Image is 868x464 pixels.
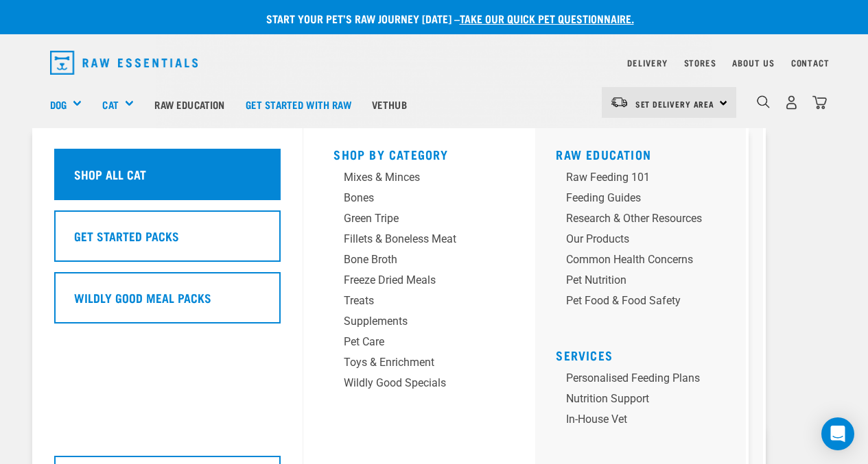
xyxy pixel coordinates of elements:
a: Freeze Dried Meals [333,272,505,293]
a: Raw Education [556,151,651,158]
a: Our Products [556,231,735,252]
div: Green Tripe [344,210,472,227]
nav: dropdown navigation [39,45,830,80]
a: Stores [684,60,716,65]
a: Treats [333,293,505,313]
a: Nutrition Support [556,391,735,411]
a: Get started with Raw [235,77,362,132]
a: Dog [50,97,67,112]
div: Fillets & Boneless Meat [344,231,472,247]
div: Freeze Dried Meals [344,272,472,289]
div: Pet Food & Food Safety [566,293,702,309]
div: Research & Other Resources [566,210,702,227]
div: Treats [344,293,472,309]
a: Green Tripe [333,210,505,231]
a: Feeding Guides [556,190,735,210]
a: Contact [791,60,830,65]
a: Shop All Cat [54,149,281,210]
span: Set Delivery Area [635,101,715,106]
img: van-moving.png [610,96,629,108]
h5: Wildly Good Meal Packs [74,289,211,306]
div: Open Intercom Messenger [821,417,854,450]
a: Toys & Enrichment [333,354,505,375]
h5: Shop By Category [333,147,505,158]
a: Pet Nutrition [556,272,735,293]
div: Bones [344,190,472,206]
div: Feeding Guides [566,190,702,206]
div: Pet Care [344,334,472,350]
a: Pet Care [333,334,505,354]
a: About Us [732,60,774,65]
a: Supplements [333,313,505,334]
a: Mixes & Minces [333,169,505,190]
a: Delivery [627,60,667,65]
a: Bones [333,190,505,210]
a: Pet Food & Food Safety [556,293,735,313]
a: Bone Broth [333,252,505,272]
a: Personalised Feeding Plans [556,370,735,391]
h5: Shop All Cat [74,165,146,183]
div: Supplements [344,313,472,330]
a: Raw Feeding 101 [556,169,735,190]
a: Raw Education [144,77,235,132]
a: Fillets & Boneless Meat [333,231,505,252]
a: Wildly Good Meal Packs [54,272,281,334]
a: In-house vet [556,411,735,432]
h5: Get Started Packs [74,227,179,245]
div: Pet Nutrition [566,272,702,289]
a: Common Health Concerns [556,252,735,272]
div: Our Products [566,231,702,247]
a: take our quick pet questionnaire. [460,15,634,21]
img: home-icon@2x.png [812,95,827,110]
a: Vethub [362,77,417,132]
div: Wildly Good Specials [344,375,472,391]
div: Mixes & Minces [344,169,472,186]
img: user.png [784,95,799,110]
div: Toys & Enrichment [344,354,472,371]
a: Wildly Good Specials [333,375,505,395]
img: Raw Essentials Logo [50,51,198,75]
div: Common Health Concerns [566,252,702,268]
img: home-icon-1@2x.png [757,95,770,108]
h5: Services [556,348,735,359]
a: Cat [102,97,118,112]
div: Raw Feeding 101 [566,169,702,186]
div: Bone Broth [344,252,472,268]
a: Research & Other Resources [556,210,735,231]
a: Get Started Packs [54,210,281,272]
